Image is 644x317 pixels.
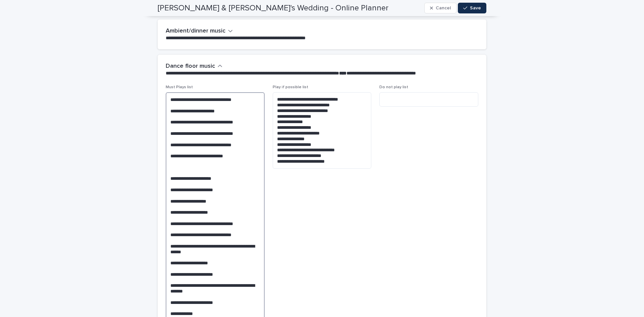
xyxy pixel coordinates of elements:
button: Ambient/dinner music [166,28,233,35]
h2: Dance floor music [166,63,215,70]
h2: [PERSON_NAME] & [PERSON_NAME]'s Wedding - Online Planner [158,3,388,13]
h2: Ambient/dinner music [166,28,225,35]
span: Must Plays list [166,85,193,89]
span: Save [470,6,481,10]
span: Cancel [436,6,451,10]
button: Save [458,3,486,13]
button: Cancel [424,3,457,13]
span: Play if possible list [273,85,308,89]
span: Do not play list [379,85,408,89]
button: Dance floor music [166,63,222,70]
